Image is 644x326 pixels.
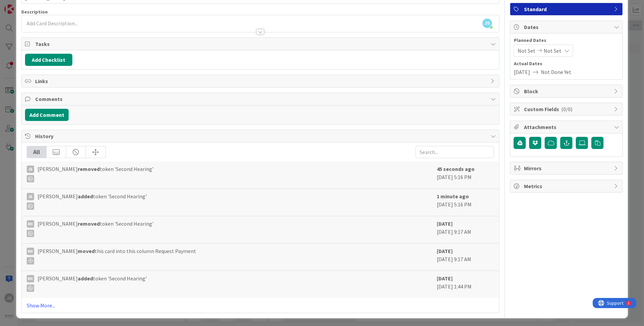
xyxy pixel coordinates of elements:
[561,106,572,112] span: ( 0/0 )
[524,23,610,31] span: Dates
[78,220,100,227] b: removed
[514,68,530,76] span: [DATE]
[524,5,610,13] span: Standard
[27,275,34,282] div: RH
[35,95,487,103] span: Comments
[35,77,487,85] span: Links
[436,275,452,282] b: [DATE]
[35,132,487,140] span: History
[78,166,100,172] b: removed
[35,40,487,48] span: Tasks
[436,220,452,227] b: [DATE]
[78,248,95,254] b: moved
[524,105,610,113] span: Custom Fields
[482,19,492,28] span: JS
[436,247,494,267] div: [DATE] 9:17 AM
[38,165,153,182] span: [PERSON_NAME] token 'Second Hearing'
[436,166,474,172] b: 45 seconds ago
[78,275,93,282] b: added
[436,192,494,212] div: [DATE] 5:16 PM
[14,1,31,9] span: Support
[524,87,610,95] span: Block
[27,193,34,200] div: JS
[524,123,610,131] span: Attachments
[21,9,48,15] span: Description
[27,146,47,158] div: All
[436,165,494,185] div: [DATE] 5:16 PM
[543,47,561,55] span: Not Set
[436,248,452,254] b: [DATE]
[35,3,37,8] div: 2
[436,220,494,240] div: [DATE] 9:17 AM
[38,274,147,292] span: [PERSON_NAME] token 'Second Hearing'
[27,301,494,309] a: Show More...
[517,47,535,55] span: Not Set
[514,37,619,44] span: Planned Dates
[38,192,147,210] span: [PERSON_NAME] token 'Second Hearing'
[524,182,610,190] span: Metrics
[27,220,34,228] div: RH
[436,193,469,200] b: 1 minute ago
[541,68,571,76] span: Not Done Yet
[25,54,72,66] button: Add Checklist
[27,166,34,173] div: JS
[25,109,69,121] button: Add Comment
[27,248,34,255] div: RH
[38,247,196,265] span: [PERSON_NAME] this card into this column Request Payment
[514,60,619,67] span: Actual Dates
[524,164,610,172] span: Mirrors
[436,274,494,295] div: [DATE] 1:44 PM
[78,193,93,200] b: added
[415,146,494,158] input: Search...
[38,220,153,237] span: [PERSON_NAME] token 'Second Hearing'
